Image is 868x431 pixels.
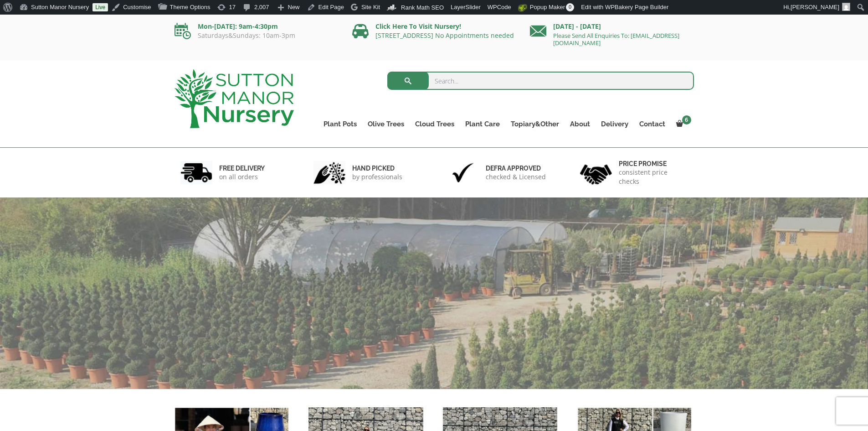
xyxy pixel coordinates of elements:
a: Delivery [596,118,634,130]
img: logo [175,69,294,128]
span: Rank Math SEO [401,4,444,11]
span: 0 [566,3,574,11]
img: 3.jpg [447,161,479,184]
p: on all orders [219,172,265,182]
p: [DATE] - [DATE] [530,21,694,32]
a: Please Send All Enquiries To: [EMAIL_ADDRESS][DOMAIN_NAME] [553,31,679,47]
a: Live [92,3,108,11]
p: by professionals [352,172,402,182]
h6: Price promise [619,160,688,168]
h6: FREE DELIVERY [219,164,265,172]
a: Olive Trees [362,118,410,130]
a: Plant Care [460,118,505,130]
input: Search... [387,72,694,90]
span: [PERSON_NAME] [791,4,839,10]
a: About [565,118,596,130]
a: Contact [634,118,671,130]
a: [STREET_ADDRESS] No Appointments needed [375,31,514,40]
h6: Defra approved [486,164,546,172]
p: checked & Licensed [486,172,546,182]
span: 6 [682,115,691,125]
p: consistent price checks [619,168,688,186]
span: Site Kit [361,4,380,10]
img: 1.jpg [180,161,212,184]
img: 4.jpg [580,159,612,187]
img: 2.jpg [313,161,345,184]
h6: hand picked [352,164,402,172]
a: Click Here To Visit Nursery! [375,22,461,31]
a: Topiary&Other [505,118,565,130]
p: Mon-[DATE]: 9am-4:30pm [175,21,339,32]
a: Plant Pots [318,118,362,130]
a: Cloud Trees [410,118,460,130]
a: 6 [671,118,694,130]
p: Saturdays&Sundays: 10am-3pm [175,32,339,39]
